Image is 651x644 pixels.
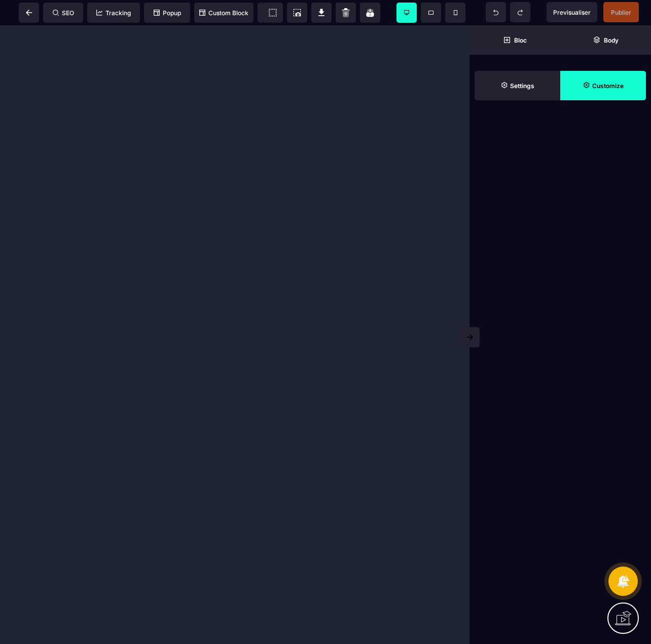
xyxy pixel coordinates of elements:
[154,9,181,17] span: Popup
[547,2,597,22] span: Preview
[475,71,560,100] span: Settings
[469,25,560,55] span: Open Blocks
[514,36,527,44] strong: Bloc
[96,9,131,17] span: Tracking
[604,36,619,44] strong: Body
[53,9,74,17] span: SEO
[611,9,631,16] span: Publier
[199,9,248,17] span: Custom Block
[553,9,591,16] span: Previsualiser
[592,82,624,90] strong: Customize
[510,82,534,90] strong: Settings
[287,3,307,23] span: Screenshot
[560,71,646,100] span: Open Style Manager
[263,3,283,23] span: View components
[560,25,651,55] span: Open Layer Manager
